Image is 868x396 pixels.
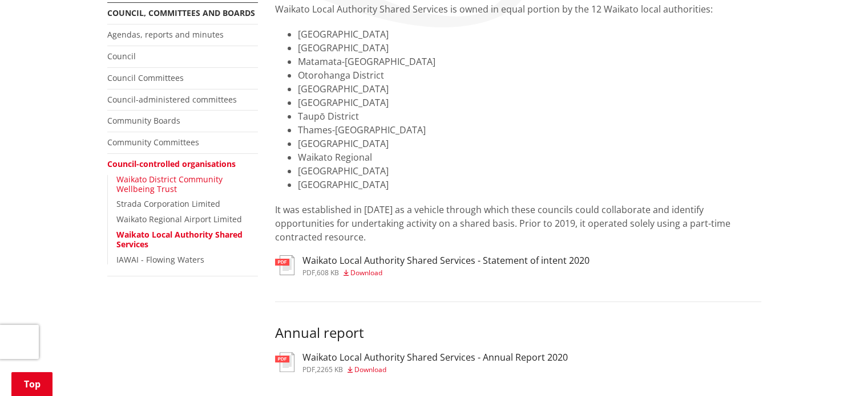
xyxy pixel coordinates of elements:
[302,268,315,277] span: pdf
[298,137,761,150] li: [GEOGRAPHIC_DATA]
[298,55,761,68] li: Matamata-[GEOGRAPHIC_DATA]
[107,29,224,40] a: Agendas, reports and minutes
[107,94,237,105] a: Council-administered committees
[275,352,568,373] a: Waikato Local Authority Shared Services - Annual Report 2020 pdf,2265 KB Download
[298,41,761,55] li: [GEOGRAPHIC_DATA]
[275,255,590,276] a: Waikato Local Authority Shared Services - Statement of intent 2020 pdf,608 KB Download
[302,352,568,363] h3: Waikato Local Authority Shared Services - Annual Report 2020
[350,268,382,277] span: Download
[116,229,243,250] a: Waikato Local Authority Shared Services
[298,27,761,41] li: [GEOGRAPHIC_DATA]
[275,325,761,341] h3: Annual report
[107,72,184,83] a: Council Committees
[275,352,294,372] img: document-pdf.svg
[107,115,180,126] a: Community Boards
[107,51,136,62] a: Council
[298,68,761,82] li: Otorohanga District
[107,7,255,18] a: Council, committees and boards
[275,255,294,275] img: document-pdf.svg
[302,365,315,374] span: pdf
[298,164,761,178] li: [GEOGRAPHIC_DATA]
[302,366,568,373] div: ,
[275,203,761,244] p: It was established in [DATE] as a vehicle through which these councils could collaborate and iden...
[116,198,220,209] a: Strada Corporation Limited
[815,348,857,389] iframe: Messenger Launcher
[298,96,761,109] li: [GEOGRAPHIC_DATA]
[298,178,761,191] li: [GEOGRAPHIC_DATA]
[317,268,339,277] span: 608 KB
[298,82,761,96] li: [GEOGRAPHIC_DATA]
[11,372,53,396] a: Top
[298,123,761,137] li: Thames-[GEOGRAPHIC_DATA]
[107,158,236,169] a: Council-controlled organisations
[107,137,199,148] a: Community Committees
[116,214,242,224] a: Waikato Regional Airport Limited
[116,174,223,194] a: Waikato District Community Wellbeing Trust
[302,255,590,266] h3: Waikato Local Authority Shared Services - Statement of intent 2020
[298,109,761,123] li: Taupō District
[317,365,343,374] span: 2265 KB
[116,254,204,265] a: IAWAI - Flowing Waters
[298,150,761,164] li: Waikato Regional
[354,365,386,374] span: Download
[302,270,590,276] div: ,
[275,2,761,16] p: Waikato Local Authority Shared Services is owned in equal portion by the 12 Waikato local authori...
